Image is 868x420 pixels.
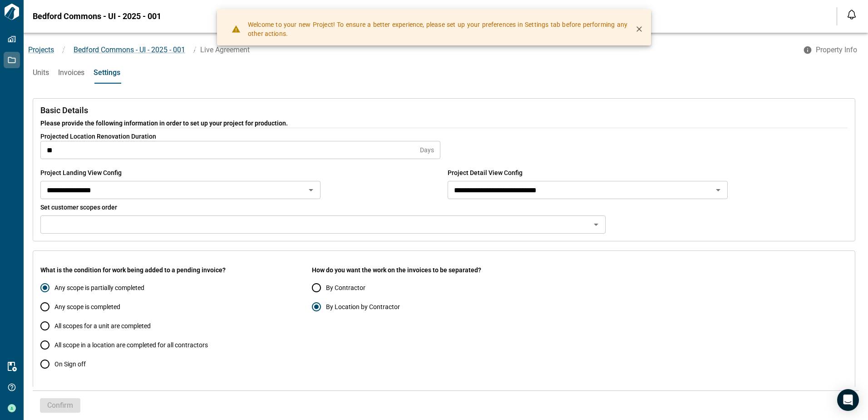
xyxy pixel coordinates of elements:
span: Property Info [816,45,857,55]
span: On Sign off [54,360,86,369]
span: Project Detail View Config [448,169,523,176]
a: Projects [28,45,54,54]
span: How do you want the work on the invoices to be separated? [312,265,576,275]
span: Bedford Commons - UI - 2025 - 001 [33,12,161,21]
span: Units [33,68,49,77]
div: Open Intercom Messenger [837,389,859,411]
span: What is the condition for work being added to a pending invoice? [40,265,305,275]
span: Welcome to your new Project! To ensure a better experience, please set up your preferences in Set... [248,20,627,38]
span: Basic Details [40,106,848,115]
span: Days [420,145,434,155]
span: Projected Location Renovation Duration [40,133,156,140]
button: Open [590,218,602,231]
span: Any scope is partially completed [54,283,144,292]
div: base tabs [24,62,868,84]
span: Project Landing View Config [40,169,122,176]
button: Open [305,184,317,196]
span: By Contractor [326,283,365,292]
span: Any scope is completed [54,302,120,311]
span: By Location by Contractor [326,302,400,311]
span: All scope in a location are completed for all contractors [54,340,208,350]
span: All scopes for a unit are completed [54,321,151,330]
button: Open notification feed [844,7,859,22]
nav: breadcrumb [24,45,798,55]
span: Live Agreement [200,45,250,54]
span: Invoices [58,68,84,77]
span: Settings [94,68,120,77]
span: Bedford Commons - UI - 2025 - 001 [74,45,185,54]
button: Property Info [798,42,864,58]
span: Set customer scopes order [40,204,117,211]
span: Please provide the following information in order to set up your project for production. [40,119,848,128]
button: Open [712,184,725,196]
